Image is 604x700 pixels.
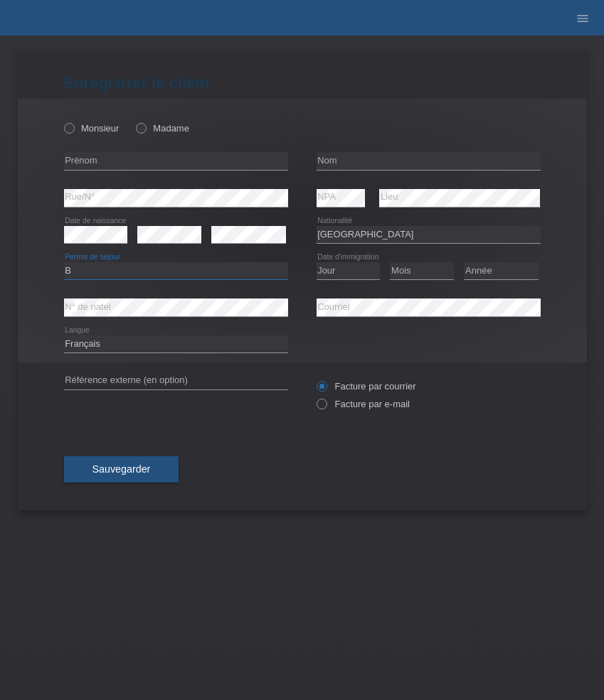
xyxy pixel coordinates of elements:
[64,74,541,92] h1: Enregistrer le client
[568,14,597,22] a: menu
[576,11,590,26] i: menu
[136,123,189,134] label: Madame
[317,381,416,392] label: Facture par courrier
[317,399,326,416] input: Facture par e-mail
[64,123,120,134] label: Monsieur
[136,123,145,132] input: Madame
[64,456,179,483] button: Sauvegarder
[317,399,410,409] label: Facture par e-mail
[64,123,73,132] input: Monsieur
[317,381,326,399] input: Facture par courrier
[92,463,151,475] span: Sauvegarder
